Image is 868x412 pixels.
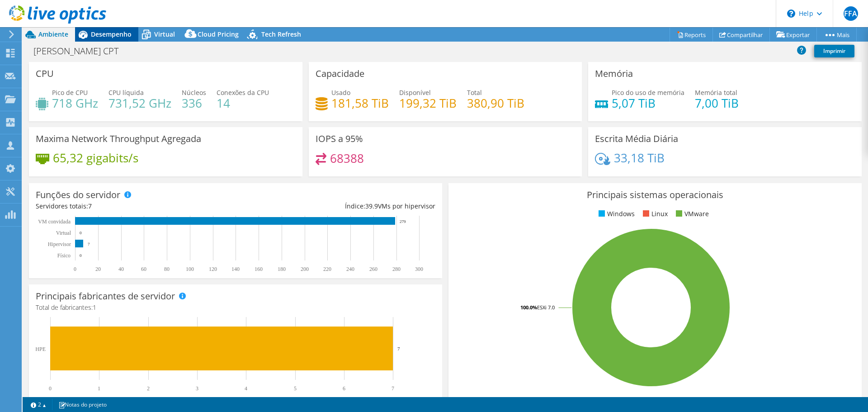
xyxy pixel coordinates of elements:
[467,98,524,108] h4: 380,90 TiB
[392,266,401,272] text: 280
[49,385,52,392] text: 0
[323,266,331,272] text: 220
[245,385,247,392] text: 4
[38,30,68,38] span: Ambiente
[236,201,435,211] div: Índice: VMs por hipervisor
[36,303,435,313] h4: Total de fabricantes:
[154,30,175,38] span: Virtual
[196,385,198,392] text: 3
[108,98,171,108] h4: 731,52 GHz
[255,266,263,272] text: 160
[614,153,665,163] h4: 33,18 TiB
[595,134,678,144] h3: Escrita Média Diária
[346,266,354,272] text: 240
[88,242,90,246] text: 7
[612,88,684,97] span: Pico do uso de memória
[331,88,350,97] span: Usado
[36,201,236,211] div: Servidores totais:
[182,98,206,108] h4: 336
[712,28,770,42] a: Compartilhar
[80,231,82,235] text: 0
[88,202,92,210] span: 7
[596,209,635,219] li: Windows
[95,266,101,272] text: 20
[80,253,82,258] text: 0
[316,69,364,79] h3: Capacidade
[397,346,400,351] text: 7
[56,230,71,236] text: Virtual
[343,385,345,392] text: 6
[57,252,71,259] tspan: Físico
[814,45,854,57] a: Imprimir
[816,28,857,42] a: Mais
[331,98,389,108] h4: 181,58 TiB
[695,98,739,108] h4: 7,00 TiB
[695,88,737,97] span: Memória total
[98,385,100,392] text: 1
[369,266,377,272] text: 260
[641,209,668,219] li: Linux
[399,88,431,97] span: Disponível
[198,30,239,38] span: Cloud Pricing
[38,218,71,225] text: VM convidada
[108,88,144,97] span: CPU líquida
[36,134,201,144] h3: Maxima Network Throughput Agregada
[209,266,217,272] text: 120
[595,69,633,79] h3: Memória
[400,219,406,224] text: 279
[29,46,132,56] h1: [PERSON_NAME] CPT
[24,399,52,410] a: 2
[164,266,170,272] text: 80
[278,266,286,272] text: 180
[520,304,537,311] tspan: 100.0%
[74,266,76,272] text: 0
[52,399,113,410] a: Notas do projeto
[844,6,858,21] span: FFA
[217,98,269,108] h4: 14
[670,28,713,42] a: Reports
[93,303,96,312] span: 1
[52,98,98,108] h4: 718 GHz
[261,30,301,38] span: Tech Refresh
[392,385,394,392] text: 7
[48,241,71,247] text: Hipervisor
[294,385,297,392] text: 5
[36,291,175,301] h3: Principais fabricantes de servidor
[217,88,269,97] span: Conexões da CPU
[147,385,150,392] text: 2
[316,134,363,144] h3: IOPS a 95%
[35,346,46,352] text: HPE
[91,30,132,38] span: Desempenho
[365,202,378,210] span: 39.9
[399,98,457,108] h4: 199,32 TiB
[674,209,709,219] li: VMware
[36,69,54,79] h3: CPU
[455,190,855,200] h3: Principais sistemas operacionais
[53,153,138,163] h4: 65,32 gigabits/s
[231,266,240,272] text: 140
[415,266,423,272] text: 300
[330,153,364,163] h4: 68388
[612,98,684,108] h4: 5,07 TiB
[182,88,206,97] span: Núcleos
[769,28,817,42] a: Exportar
[537,304,555,311] tspan: ESXi 7.0
[118,266,124,272] text: 40
[141,266,146,272] text: 60
[301,266,309,272] text: 200
[52,88,88,97] span: Pico de CPU
[467,88,482,97] span: Total
[787,9,795,18] svg: \n
[36,190,120,200] h3: Funções do servidor
[186,266,194,272] text: 100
